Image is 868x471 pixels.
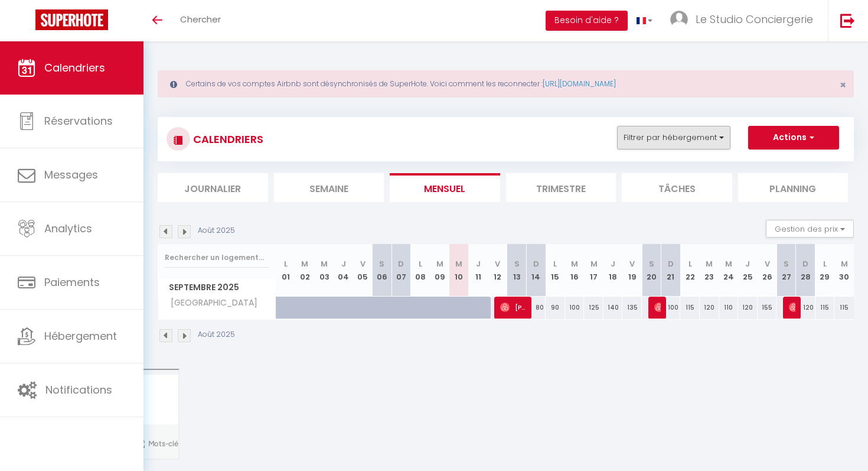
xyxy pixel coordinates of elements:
[784,258,789,269] abbr: S
[284,258,288,269] abbr: L
[455,258,462,269] abbr: M
[738,173,849,202] li: Planning
[706,258,713,269] abbr: M
[44,275,100,290] span: Paiements
[436,258,443,269] abbr: M
[642,244,661,297] th: 20
[629,258,635,269] abbr: V
[398,258,404,269] abbr: D
[526,244,546,297] th: 14
[668,258,674,269] abbr: D
[840,77,846,92] span: ×
[603,244,623,297] th: 18
[44,113,113,128] span: Réservations
[654,296,661,319] span: [PERSON_NAME]
[725,258,732,269] abbr: M
[488,244,507,297] th: 12
[649,258,654,269] abbr: S
[334,244,353,297] th: 04
[341,258,346,269] abbr: J
[700,297,719,319] div: 120
[670,11,688,28] img: ...
[198,329,235,340] p: Août 2025
[419,258,422,269] abbr: L
[802,258,808,269] abbr: D
[45,382,112,397] span: Notifications
[765,258,770,269] abbr: V
[796,297,815,319] div: 120
[622,173,732,202] li: Tâches
[44,221,92,236] span: Analytics
[295,244,315,297] th: 02
[719,244,739,297] th: 24
[622,297,642,319] div: 135
[840,13,855,28] img: logout
[33,19,58,28] div: v 4.0.25
[796,244,815,297] th: 28
[565,244,585,297] th: 16
[776,244,796,297] th: 27
[571,258,578,269] abbr: M
[841,258,848,269] abbr: M
[546,11,628,31] button: Besoin d'aide ?
[198,225,235,236] p: Août 2025
[44,60,105,75] span: Calendriers
[823,258,827,269] abbr: L
[688,258,692,269] abbr: L
[360,258,366,269] abbr: V
[553,258,557,269] abbr: L
[134,69,143,78] img: tab_keywords_by_traffic_grey.svg
[661,297,681,319] div: 100
[514,258,520,269] abbr: S
[315,244,334,297] th: 03
[680,244,700,297] th: 22
[700,244,719,297] th: 23
[565,297,585,319] div: 100
[44,329,117,343] span: Hébergement
[31,31,133,40] div: Domaine: [DOMAIN_NAME]
[500,296,526,319] span: [PERSON_NAME]
[789,296,795,319] span: [PERSON_NAME]
[661,244,681,297] th: 21
[274,173,384,202] li: Semaine
[373,244,392,297] th: 06
[766,220,854,238] button: Gestion des prix
[430,244,449,297] th: 09
[19,19,28,28] img: logo_orange.svg
[276,244,296,297] th: 01
[738,244,758,297] th: 25
[748,126,839,150] button: Actions
[61,70,91,77] div: Domaine
[834,244,854,297] th: 30
[495,258,500,269] abbr: V
[546,244,565,297] th: 15
[165,247,269,268] input: Rechercher un logement...
[158,70,854,98] div: Certains de vos comptes Airbnb sont désynchronisés de SuperHote. Voici comment les reconnecter :
[48,69,57,78] img: tab_domain_overview_orange.svg
[160,297,260,310] span: [GEOGRAPHIC_DATA]
[758,244,777,297] th: 26
[158,173,268,202] li: Journalier
[301,258,308,269] abbr: M
[590,258,598,269] abbr: M
[758,297,777,319] div: 155
[411,244,430,297] th: 08
[533,258,539,269] abbr: D
[158,279,276,296] span: Septembre 2025
[469,244,488,297] th: 11
[379,258,384,269] abbr: S
[696,12,813,27] span: Le Studio Conciergerie
[815,297,835,319] div: 115
[603,297,623,319] div: 140
[476,258,481,269] abbr: J
[353,244,373,297] th: 05
[9,5,45,40] button: Ouvrir le widget de chat LiveChat
[617,126,730,150] button: Filtrer par hébergement
[35,9,108,30] img: Super Booking
[680,297,700,319] div: 115
[19,31,28,40] img: website_grey.svg
[611,258,615,269] abbr: J
[506,173,616,202] li: Trimestre
[526,297,546,319] div: 80
[180,13,221,25] span: Chercher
